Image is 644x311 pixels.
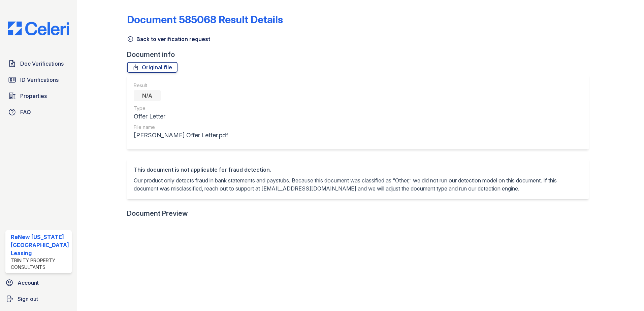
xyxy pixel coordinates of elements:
[134,90,161,101] div: N/A
[127,50,594,59] div: Document info
[3,22,74,35] img: CE_Logo_Blue-a8612792a0a2168367f1c8372b55b34899dd931a85d93a1a3d3e32e68fde9ad4.png
[20,76,59,84] span: ID Verifications
[18,295,38,303] span: Sign out
[5,105,72,119] a: FAQ
[134,166,582,174] div: This document is not applicable for fraud detection.
[134,112,228,121] div: Offer Letter
[5,73,72,87] a: ID Verifications
[134,82,228,89] div: Result
[20,60,64,68] span: Doc Verifications
[11,233,69,257] div: ReNew [US_STATE][GEOGRAPHIC_DATA] Leasing
[11,257,69,271] div: Trinity Property Consultants
[5,89,72,103] a: Properties
[20,108,31,116] span: FAQ
[134,124,228,131] div: File name
[18,279,39,287] span: Account
[134,176,582,193] p: Our product only detects fraud in bank statements and paystubs. Because this document was classif...
[134,131,228,140] div: [PERSON_NAME] Offer Letter.pdf
[20,92,47,100] span: Properties
[127,35,210,43] a: Back to verification request
[3,276,74,289] a: Account
[127,62,178,73] a: Original file
[134,105,228,112] div: Type
[127,13,283,26] a: Document 585068 Result Details
[5,57,72,70] a: Doc Verifications
[3,292,74,306] a: Sign out
[127,209,188,218] div: Document Preview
